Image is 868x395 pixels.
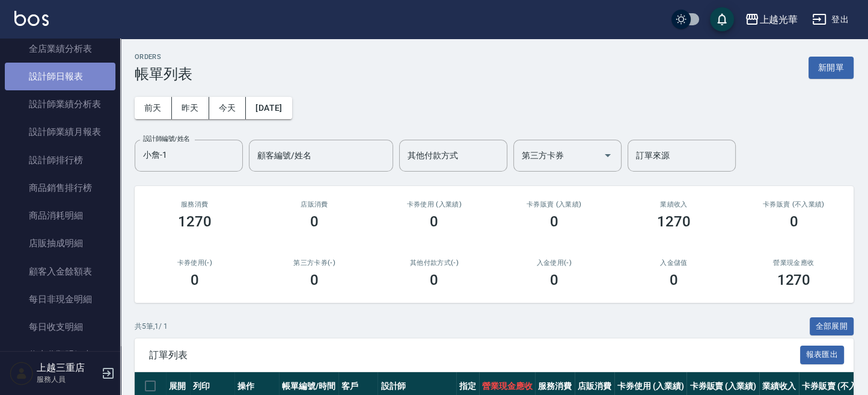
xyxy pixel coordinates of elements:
[178,213,212,230] h3: 1270
[800,346,845,364] button: 報表匯出
[777,272,810,288] h3: 1270
[430,213,438,230] h3: 0
[759,12,798,27] div: 上越光華
[550,213,558,230] h3: 0
[5,229,115,257] a: 店販抽成明細
[807,8,854,31] button: 登出
[670,272,678,288] h3: 0
[628,201,719,208] h2: 業績收入
[509,201,599,208] h2: 卡券販賣 (入業績)
[430,272,438,288] h3: 0
[598,146,617,165] button: Open
[135,97,172,119] button: 前天
[800,349,845,360] a: 報表匯出
[149,259,240,267] h2: 卡券使用(-)
[5,63,115,90] a: 設計師日報表
[5,313,115,341] a: 每日收支明細
[5,174,115,202] a: 商品銷售排行榜
[389,201,480,208] h2: 卡券使用 (入業績)
[628,259,719,267] h2: 入金儲值
[310,272,319,288] h3: 0
[389,259,480,267] h2: 其他付款方式(-)
[657,213,691,230] h3: 1270
[172,97,209,119] button: 昨天
[810,317,854,336] button: 全部展開
[14,11,49,26] img: Logo
[740,7,802,32] button: 上越光華
[37,374,98,385] p: 服務人員
[509,259,599,267] h2: 入金使用(-)
[209,97,246,119] button: 今天
[149,349,800,361] span: 訂單列表
[5,341,115,369] a: 收支分類明細表
[5,146,115,174] a: 設計師排行榜
[5,285,115,313] a: 每日非現金明細
[246,97,292,119] button: [DATE]
[748,201,839,208] h2: 卡券販賣 (不入業績)
[5,258,115,285] a: 顧客入金餘額表
[269,259,359,267] h2: 第三方卡券(-)
[808,61,854,73] a: 新開單
[191,272,199,288] h3: 0
[135,53,192,61] h2: ORDERS
[10,361,34,385] img: Person
[5,202,115,229] a: 商品消耗明細
[550,272,558,288] h3: 0
[269,201,359,208] h2: 店販消費
[5,118,115,146] a: 設計師業績月報表
[5,90,115,118] a: 設計師業績分析表
[310,213,319,230] h3: 0
[135,66,192,82] h3: 帳單列表
[5,35,115,63] a: 全店業績分析表
[149,201,240,208] h3: 服務消費
[710,7,734,31] button: save
[748,259,839,267] h2: 營業現金應收
[789,213,798,230] h3: 0
[135,321,168,332] p: 共 5 筆, 1 / 1
[143,134,190,143] label: 設計師編號/姓名
[37,362,98,374] h5: 上越三重店
[808,57,854,79] button: 新開單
